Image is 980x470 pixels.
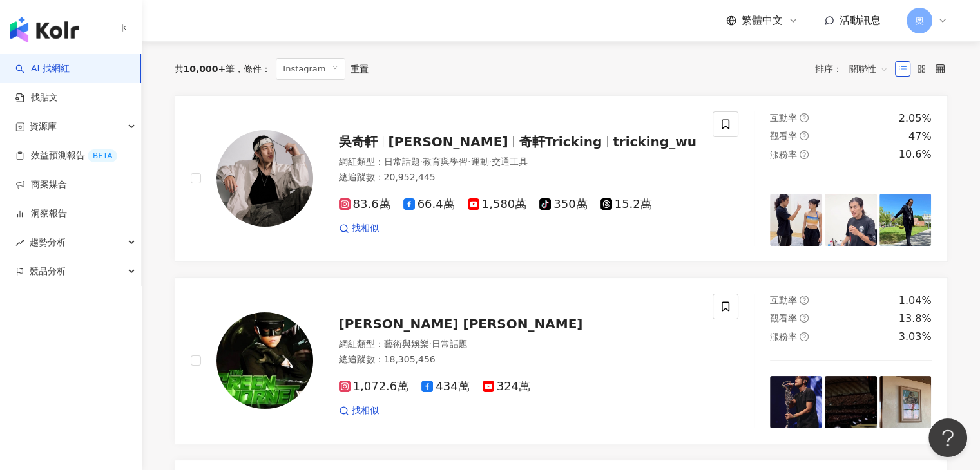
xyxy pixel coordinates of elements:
a: 洞察報告 [15,207,67,220]
span: question-circle [800,150,809,159]
span: [PERSON_NAME] [PERSON_NAME] [339,316,583,332]
div: 47% [908,129,932,144]
div: 排序： [815,59,895,79]
a: KOL Avatar[PERSON_NAME] [PERSON_NAME]網紅類型：藝術與娛樂·日常話題總追蹤數：18,305,4561,072.6萬434萬324萬找相似互動率question... [175,277,948,444]
a: 效益預測報告BETA [15,149,117,162]
span: 教育與學習 [423,156,468,167]
div: 3.03% [899,330,932,344]
span: 觀看率 [770,313,797,323]
span: 競品分析 [30,257,66,286]
span: 條件 ： [235,64,271,74]
span: 繁體中文 [742,14,783,28]
span: 奇軒Tricking [519,134,602,149]
span: 運動 [470,156,488,167]
span: 吳奇軒 [339,134,378,149]
div: 共 筆 [175,64,235,74]
span: rise [15,238,24,247]
img: post-image [825,194,877,246]
span: 關聯性 [849,59,888,79]
span: 日常話題 [384,156,420,167]
span: 活動訊息 [840,14,881,26]
img: post-image [825,376,877,428]
span: 互動率 [770,113,797,123]
span: question-circle [800,332,809,341]
span: 趨勢分析 [30,228,66,257]
img: KOL Avatar [216,130,313,227]
div: 網紅類型 ： [339,156,698,169]
span: 資源庫 [30,112,57,141]
span: 1,072.6萬 [339,380,409,393]
span: 15.2萬 [600,198,652,211]
span: · [420,156,423,167]
span: [PERSON_NAME] [389,134,508,149]
a: 找貼文 [15,91,58,104]
a: 商案媒合 [15,178,67,191]
div: 重置 [351,64,369,74]
div: 10.6% [899,147,932,162]
span: 漲粉率 [770,332,797,342]
span: question-circle [800,113,809,122]
img: post-image [879,376,932,428]
a: KOL Avatar吳奇軒[PERSON_NAME]奇軒Trickingtricking_wu網紅類型：日常話題·教育與學習·運動·交通工具總追蹤數：20,952,44583.6萬66.4萬1,... [175,95,948,262]
div: 1.04% [899,294,932,308]
span: 83.6萬 [339,198,390,211]
span: · [429,339,432,349]
span: 漲粉率 [770,149,797,160]
img: logo [10,17,79,42]
span: 找相似 [352,222,379,235]
img: post-image [770,376,822,428]
span: 324萬 [483,380,530,393]
div: 網紅類型 ： [339,338,698,351]
span: tricking_wu [613,134,697,149]
span: 66.4萬 [403,198,455,211]
img: post-image [770,194,822,246]
div: 13.8% [899,312,932,326]
span: question-circle [800,296,809,305]
span: 1,580萬 [468,198,527,211]
span: 互動率 [770,295,797,305]
span: 奧 [915,14,924,28]
span: · [468,156,470,167]
span: 交通工具 [492,156,528,167]
span: Instagram [276,58,345,80]
div: 2.05% [899,111,932,126]
a: 找相似 [339,404,379,417]
span: 350萬 [539,198,587,211]
img: KOL Avatar [216,312,313,409]
a: searchAI 找網紅 [15,62,70,75]
div: 總追蹤數 ： 18,305,456 [339,353,698,366]
a: 找相似 [339,222,379,235]
span: 10,000+ [184,64,226,74]
span: 觀看率 [770,131,797,141]
span: question-circle [800,314,809,323]
span: 藝術與娛樂 [384,339,429,349]
span: 找相似 [352,404,379,417]
iframe: Help Scout Beacon - Open [928,418,967,457]
div: 總追蹤數 ： 20,952,445 [339,171,698,184]
img: post-image [879,194,932,246]
span: question-circle [800,131,809,140]
span: 434萬 [421,380,469,393]
span: · [488,156,491,167]
span: 日常話題 [432,339,468,349]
